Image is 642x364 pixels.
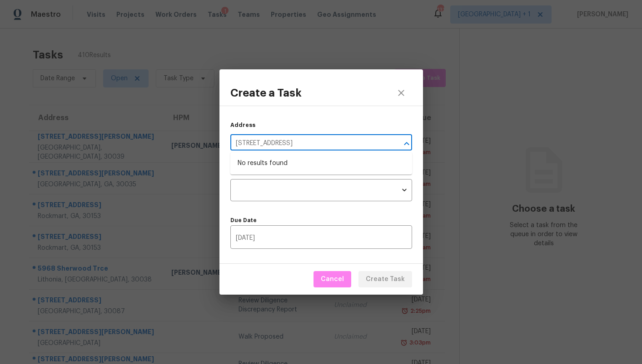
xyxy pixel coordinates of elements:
[314,271,351,288] button: Cancel
[230,179,412,201] div: ​
[230,87,302,99] h3: Create a Task
[230,152,412,175] div: No results found
[321,274,344,285] span: Cancel
[230,122,255,128] label: Address
[230,136,387,150] input: Search by address
[400,137,413,150] button: Close
[390,82,412,104] button: close
[230,218,412,223] label: Due Date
